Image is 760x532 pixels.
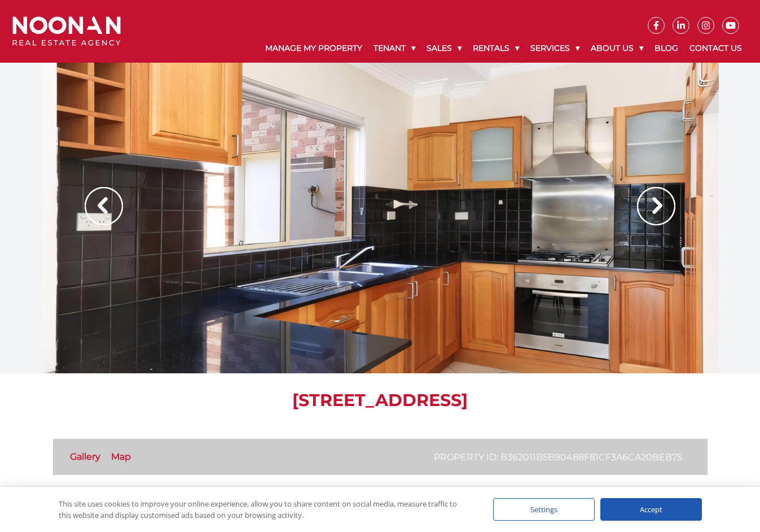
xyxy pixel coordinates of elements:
a: Map [111,451,131,462]
p: Property ID: b362011b5b90488f81cf3a6ca20beb75 [434,450,682,464]
div: Accept [600,498,702,521]
img: Noonan Real Estate Agency [12,16,121,46]
a: Services [525,34,585,63]
a: About Us [585,34,649,63]
a: Manage My Property [260,34,368,63]
div: This site uses cookies to improve your online experience, allow you to share content on social me... [59,498,471,521]
a: Tenant [368,34,421,63]
h1: [STREET_ADDRESS] [53,390,708,411]
a: Contact Us [684,34,748,63]
a: Rentals [467,34,525,63]
a: Sales [421,34,467,63]
img: Arrow slider [637,187,675,225]
a: Blog [649,34,684,63]
a: Gallery [70,451,100,462]
div: Settings [493,498,595,521]
img: Arrow slider [85,187,123,225]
